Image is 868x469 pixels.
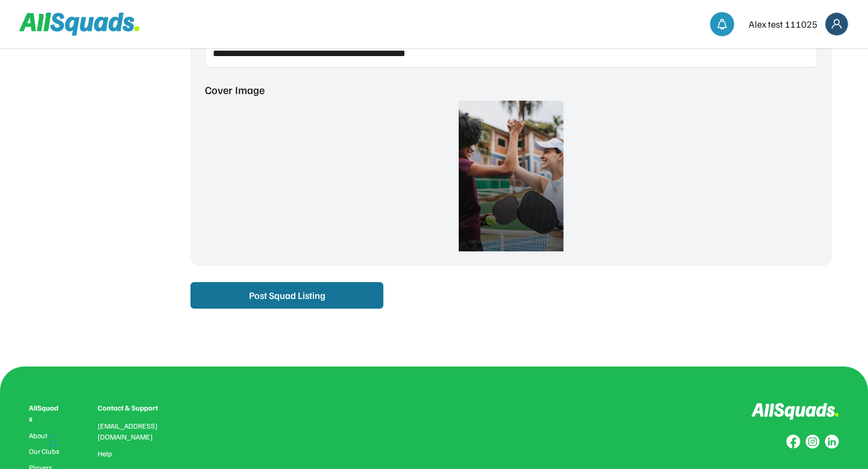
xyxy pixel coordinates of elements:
[98,450,112,458] a: Help
[98,403,172,414] div: Contact & Support
[98,421,172,442] div: [EMAIL_ADDRESS][DOMAIN_NAME]
[786,435,800,449] img: Group%20copy%208.svg
[205,82,265,98] div: Cover Image
[825,435,839,449] img: Group%20copy%206.svg
[805,435,820,449] img: Group%20copy%207.svg
[749,17,817,31] div: Alex test 111025
[825,13,848,36] img: Frame%2018.svg
[29,403,61,424] div: AllSquads
[716,18,728,30] img: bell-03%20%281%29.svg
[190,282,383,309] button: Post Squad Listing
[751,403,839,420] img: Logo%20inverted.svg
